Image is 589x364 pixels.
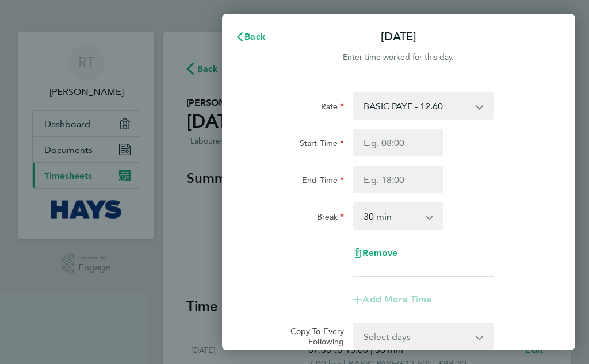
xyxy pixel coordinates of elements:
button: Remove [353,248,397,258]
button: Back [224,25,277,48]
span: Remove [362,247,397,258]
input: E.g. 18:00 [353,166,443,193]
p: [DATE] [381,29,416,45]
span: Back [244,31,266,42]
input: E.g. 08:00 [353,129,443,156]
label: Break [317,212,345,225]
label: Copy To Every Following [279,326,345,347]
label: Start Time [300,138,345,152]
label: Rate [321,101,345,115]
label: End Time [302,175,344,189]
div: Enter time worked for this day. [222,51,575,64]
